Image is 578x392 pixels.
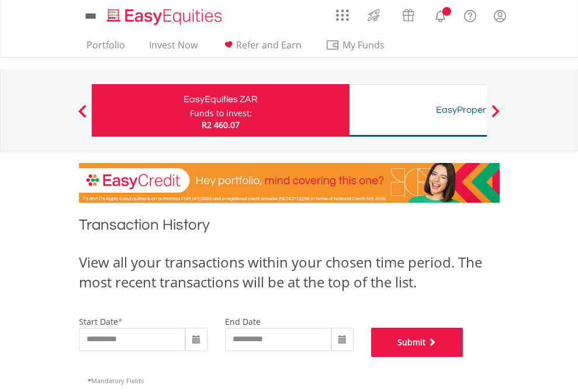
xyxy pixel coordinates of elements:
[425,3,455,26] a: Notifications
[484,110,507,122] button: Next
[391,3,425,25] a: Vouchers
[225,316,261,327] label: end date
[88,376,144,385] span: Mandatory Fields
[71,110,94,122] button: Previous
[99,91,342,107] div: EasyEquities ZAR
[82,39,130,57] a: Portfolio
[79,214,500,241] h1: Transaction History
[144,39,202,57] a: Invest Now
[79,163,500,203] img: EasyCredit Promotion Banner
[190,107,252,119] div: Funds to invest:
[371,328,463,357] button: Submit
[328,3,357,22] a: AppsGrid
[485,3,515,29] a: My Profile
[202,119,240,130] span: R2 460.07
[236,39,302,51] span: Refer and Earn
[326,37,402,53] span: My Funds
[79,252,500,293] div: View all your transactions within your chosen time period. The most recent transactions will be a...
[364,6,383,25] img: thrive-v2.svg
[105,7,227,26] img: EasyEquities_Logo.png
[217,39,306,57] a: Refer and Earn
[79,316,118,327] label: start date
[399,6,418,25] img: vouchers-v2.svg
[336,9,349,22] img: grid-menu-icon.svg
[102,3,227,26] a: Home page
[455,3,485,26] a: FAQ's and Support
